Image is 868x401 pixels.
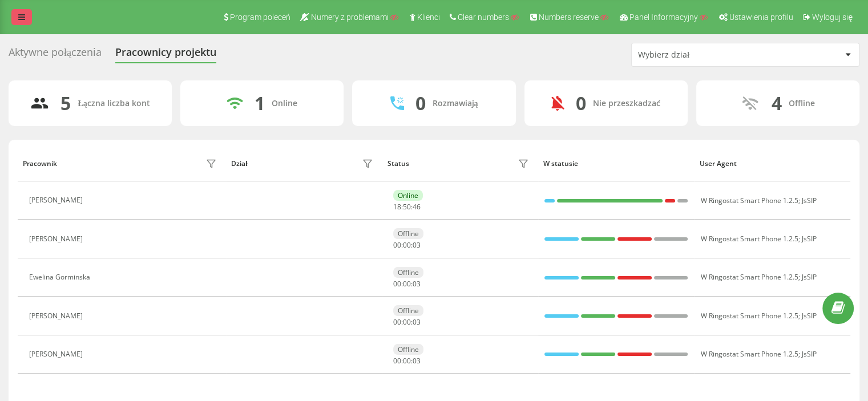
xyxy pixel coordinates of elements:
span: 03 [413,317,421,327]
span: Klienci [417,13,440,22]
div: 4 [771,92,781,114]
div: Offline [393,228,423,239]
span: Panel Informacyjny [629,13,698,22]
span: JsSIP [801,234,816,244]
span: 00 [393,240,401,250]
div: Online [272,99,297,108]
div: User Agent [700,160,845,168]
div: [PERSON_NAME] [29,235,86,243]
span: 18 [393,202,401,212]
span: JsSIP [801,196,816,205]
span: Numbers reserve [539,13,599,22]
span: 03 [413,279,421,289]
div: Offline [393,305,423,316]
div: Offline [788,99,814,108]
span: W Ringostat Smart Phone 1.2.5 [700,234,798,244]
span: Program poleceń [230,13,290,22]
div: Nie przeszkadzać [593,99,660,108]
span: 00 [393,317,401,327]
div: Wybierz dział [638,50,774,60]
div: : : [393,203,421,211]
span: 00 [403,279,411,289]
span: W Ringostat Smart Phone 1.2.5 [700,311,798,321]
span: 50 [403,202,411,212]
div: : : [393,241,421,249]
div: 5 [60,92,71,114]
span: 00 [393,356,401,366]
span: W Ringostat Smart Phone 1.2.5 [700,272,798,282]
span: JsSIP [801,349,816,359]
div: Status [387,160,409,168]
div: Offline [393,267,423,278]
span: W Ringostat Smart Phone 1.2.5 [700,196,798,205]
div: 0 [576,92,586,114]
div: [PERSON_NAME] [29,196,86,204]
span: 03 [413,240,421,250]
div: W statusie [543,160,689,168]
span: 00 [403,356,411,366]
div: 1 [255,92,265,114]
div: [PERSON_NAME] [29,350,86,358]
div: Rozmawiają [433,99,478,108]
div: Ewelina Gorminska [29,273,93,281]
span: JsSIP [801,311,816,321]
span: 46 [413,202,421,212]
div: 0 [415,92,426,114]
span: 00 [393,279,401,289]
span: Clear numbers [458,13,509,22]
div: Łączna liczba kont [78,99,150,108]
span: Numery z problemami [311,13,389,22]
span: Ustawienia profilu [729,13,793,22]
div: Aktywne połączenia [9,46,102,64]
span: W Ringostat Smart Phone 1.2.5 [700,349,798,359]
span: JsSIP [801,272,816,282]
span: 00 [403,317,411,327]
div: [PERSON_NAME] [29,312,86,320]
span: 00 [403,240,411,250]
div: Online [393,190,423,201]
div: Pracownik [23,160,57,168]
div: : : [393,357,421,365]
span: Wyloguj się [812,13,853,22]
span: 03 [413,356,421,366]
div: Dział [231,160,247,168]
div: Pracownicy projektu [115,46,216,64]
div: : : [393,280,421,288]
div: : : [393,318,421,326]
div: Offline [393,344,423,355]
